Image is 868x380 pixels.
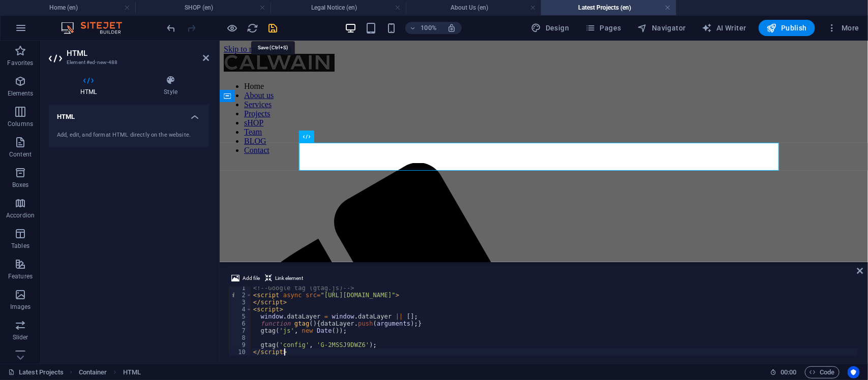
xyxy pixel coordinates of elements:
[228,320,252,327] div: 6
[228,334,252,341] div: 8
[243,272,260,284] span: Add file
[228,292,252,299] div: 2
[585,23,621,33] span: Pages
[228,341,252,349] div: 9
[228,284,252,292] div: 1
[9,150,32,159] p: Content
[770,366,797,378] h6: Session time
[702,23,746,33] span: AI Writer
[135,2,271,13] h4: SHOP (en)
[759,20,815,36] button: Publish
[228,313,252,320] div: 5
[247,22,259,34] button: reload
[230,272,261,284] button: Add file
[8,272,33,280] p: Features
[13,333,28,341] p: Slider
[421,22,437,34] h6: 100%
[267,22,279,34] button: save
[271,2,406,13] h4: Legal Notice (en)
[527,20,574,36] div: Design (Ctrl+Alt+Y)
[228,299,252,306] div: 3
[165,22,177,34] button: undo
[79,366,107,378] span: Click to select. Double-click to edit
[810,366,835,378] span: Code
[67,49,209,58] h2: HTML
[228,349,252,356] div: 10
[767,23,807,33] span: Publish
[166,22,177,34] i: Undo: Add element (Ctrl+Z)
[541,2,676,13] h4: Latest Projects (en)
[49,105,209,123] h4: HTML
[698,20,751,36] button: AI Writer
[805,366,840,378] button: Code
[58,22,135,34] img: Editor Logo
[67,58,189,67] h3: Element #ed-new-488
[581,20,625,36] button: Pages
[405,22,441,34] button: 100%
[49,75,132,97] h4: HTML
[263,272,305,284] button: Link element
[527,20,574,36] button: Design
[123,366,141,378] span: Click to select. Double-click to edit
[8,120,33,128] p: Columns
[531,23,570,33] span: Design
[827,23,859,33] span: More
[638,23,686,33] span: Navigator
[7,59,33,67] p: Favorites
[8,366,64,378] a: Click to cancel selection. Double-click to open Pages
[228,306,252,313] div: 4
[823,20,863,36] button: More
[12,181,29,189] p: Boxes
[788,368,789,376] span: :
[4,4,72,13] a: Skip to main content
[79,366,141,378] nav: breadcrumb
[8,89,34,98] p: Elements
[406,2,541,13] h4: About Us (en)
[11,242,29,250] p: Tables
[275,272,303,284] span: Link element
[228,327,252,334] div: 7
[132,75,209,97] h4: Style
[6,211,35,219] p: Accordion
[10,303,31,311] p: Images
[247,22,259,34] i: Reload page
[848,366,860,378] button: Usercentrics
[57,131,201,140] div: Add, edit, and format HTML directly on the website.
[781,366,796,378] span: 00 00
[634,20,690,36] button: Navigator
